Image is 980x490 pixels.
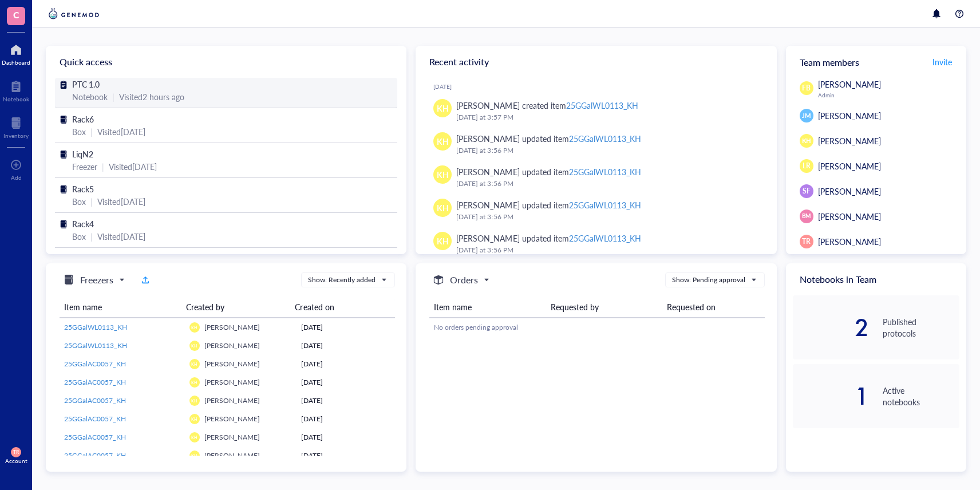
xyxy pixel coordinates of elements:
[802,83,811,93] span: FB
[192,380,198,385] span: KH
[192,398,198,404] span: KH
[425,194,767,227] a: KH[PERSON_NAME] updated item25GGalWL0113_KH[DATE] at 3:56 PM
[786,46,966,78] div: Team members
[450,273,478,287] h5: Orders
[64,432,180,442] a: 25GGalAC0057_KH
[456,199,641,211] div: [PERSON_NAME] updated item
[818,236,881,247] span: [PERSON_NAME]
[456,145,758,156] div: [DATE] at 3:56 PM
[437,135,449,148] span: KH
[204,341,260,350] span: [PERSON_NAME]
[204,396,260,405] span: [PERSON_NAME]
[72,218,94,230] span: Rack4
[818,110,881,121] span: [PERSON_NAME]
[64,414,180,424] a: 25GGalAC0057_KH
[3,114,29,139] a: Inventory
[566,100,638,111] div: 25GGalWL0113_KH
[672,275,745,285] div: Show: Pending approval
[192,453,198,459] span: KH
[425,128,767,161] a: KH[PERSON_NAME] updated item25GGalWL0113_KH[DATE] at 3:56 PM
[301,322,390,333] div: [DATE]
[425,161,767,194] a: KH[PERSON_NAME] updated item25GGalWL0113_KH[DATE] at 3:56 PM
[46,7,102,21] img: genemod-logo
[13,449,19,455] span: TR
[109,160,157,173] div: Visited [DATE]
[90,125,93,138] div: |
[802,111,811,121] span: JM
[301,451,390,461] div: [DATE]
[72,195,86,208] div: Box
[64,359,180,369] a: 25GGalAC0057_KH
[204,377,260,387] span: [PERSON_NAME]
[46,46,406,78] div: Quick access
[803,186,811,196] span: SF
[793,387,870,405] div: 1
[97,195,145,208] div: Visited [DATE]
[456,99,638,112] div: [PERSON_NAME] created item
[437,201,449,214] span: KH
[786,263,966,295] div: Notebooks in Team
[434,322,760,333] div: No orders pending approval
[72,125,86,138] div: Box
[64,341,127,350] span: 25GGalWL0113_KH
[13,7,19,22] span: C
[456,132,641,145] div: [PERSON_NAME] updated item
[5,457,27,464] div: Account
[802,136,811,146] span: KH
[803,161,811,171] span: LR
[11,174,22,181] div: Add
[546,297,662,318] th: Requested by
[301,359,390,369] div: [DATE]
[3,77,29,102] a: Notebook
[425,227,767,260] a: KH[PERSON_NAME] updated item25GGalWL0113_KH[DATE] at 3:56 PM
[437,235,449,247] span: KH
[60,297,181,318] th: Item name
[425,94,767,128] a: KH[PERSON_NAME] created item25GGalWL0113_KH[DATE] at 3:57 PM
[301,377,390,388] div: [DATE]
[64,322,127,332] span: 25GGalWL0113_KH
[192,325,198,330] span: KH
[72,160,97,173] div: Freezer
[290,297,386,318] th: Created on
[112,90,114,103] div: |
[883,385,959,408] div: Active notebooks
[456,178,758,189] div: [DATE] at 3:56 PM
[72,113,94,125] span: Rack6
[192,435,198,440] span: KH
[437,102,449,114] span: KH
[802,236,811,247] span: TR
[204,451,260,460] span: [PERSON_NAME]
[429,297,546,318] th: Item name
[2,59,30,66] div: Dashboard
[64,341,180,351] a: 25GGalWL0113_KH
[883,316,959,339] div: Published protocols
[456,232,641,244] div: [PERSON_NAME] updated item
[64,377,126,387] span: 25GGalAC0057_KH
[72,90,108,103] div: Notebook
[818,160,881,172] span: [PERSON_NAME]
[192,417,198,422] span: KH
[569,232,641,244] div: 25GGalWL0113_KH
[456,211,758,223] div: [DATE] at 3:56 PM
[301,432,390,442] div: [DATE]
[3,132,29,139] div: Inventory
[102,160,104,173] div: |
[80,273,113,287] h5: Freezers
[64,396,126,405] span: 25GGalAC0057_KH
[569,133,641,144] div: 25GGalWL0113_KH
[204,414,260,424] span: [PERSON_NAME]
[2,41,30,66] a: Dashboard
[97,125,145,138] div: Visited [DATE]
[64,322,180,333] a: 25GGalWL0113_KH
[416,46,776,78] div: Recent activity
[456,165,641,178] div: [PERSON_NAME] updated item
[64,432,126,442] span: 25GGalAC0057_KH
[301,341,390,351] div: [DATE]
[301,396,390,406] div: [DATE]
[793,318,870,337] div: 2
[3,96,29,102] div: Notebook
[72,230,86,243] div: Box
[204,432,260,442] span: [PERSON_NAME]
[932,53,953,71] a: Invite
[64,359,126,369] span: 25GGalAC0057_KH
